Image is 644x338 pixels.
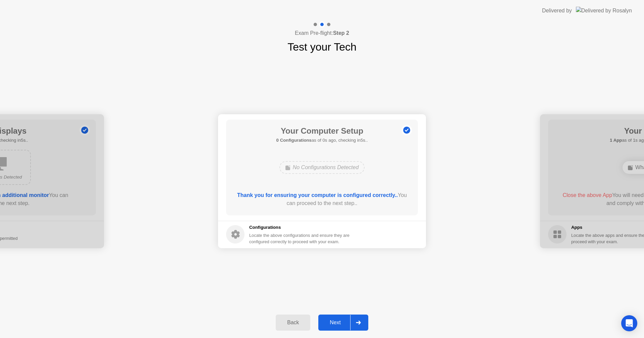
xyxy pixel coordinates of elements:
h5: as of 0s ago, checking in5s.. [276,137,368,144]
b: Thank you for ensuring your computer is configured correctly.. [237,192,398,198]
div: Back [278,320,308,326]
h1: Test your Tech [287,39,357,55]
h1: Your Computer Setup [276,125,368,137]
div: You can proceed to the next step.. [236,191,409,207]
h4: Exam Pre-flight: [295,29,349,37]
div: No Configurations Detected [279,161,365,174]
div: Open Intercom Messenger [621,315,637,331]
button: Next [318,315,368,331]
div: Delivered by [542,7,572,15]
h5: Configurations [249,224,351,231]
b: Step 2 [333,30,349,36]
div: Next [320,320,350,326]
button: Back [276,315,310,331]
img: Delivered by Rosalyn [576,7,632,14]
b: 0 Configurations [276,138,312,143]
div: Locate the above configurations and ensure they are configured correctly to proceed with your exam. [249,232,351,245]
